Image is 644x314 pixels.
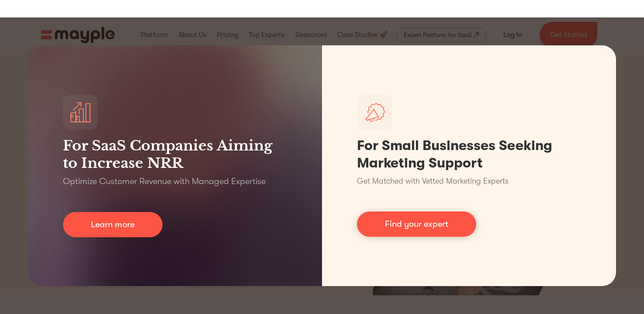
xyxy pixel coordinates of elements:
[63,175,266,188] p: Optimize Customer Revenue with Managed Expertise
[357,212,476,237] a: Find your expert
[357,175,509,187] p: Get Matched with Vetted Marketing Experts
[63,212,163,237] a: Learn more
[357,137,581,172] h1: For Small Businesses Seeking Marketing Support
[63,137,287,172] h3: For SaaS Companies Aiming to Increase NRR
